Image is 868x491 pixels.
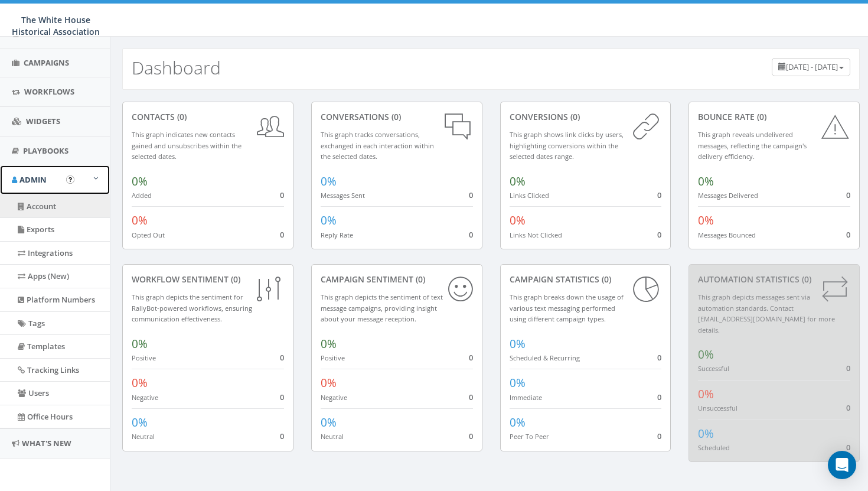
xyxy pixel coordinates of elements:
small: Links Not Clicked [510,230,562,239]
small: Negative [321,393,347,402]
span: 0 [846,229,850,240]
span: 0 [846,363,850,373]
span: 0% [321,415,337,430]
span: 0% [132,213,148,228]
div: contacts [132,111,284,123]
span: 0% [510,174,526,189]
small: Reply Rate [321,230,353,239]
span: 0% [321,174,337,189]
span: 0% [698,426,714,441]
span: 0 [657,229,661,240]
div: Campaign Sentiment [321,274,473,285]
div: conversions [510,111,662,123]
span: 0 [657,352,661,363]
span: (0) [568,111,580,122]
span: Widgets [26,116,60,126]
span: 0 [846,442,850,453]
span: (0) [175,111,187,122]
span: 0 [280,431,284,441]
small: Scheduled [698,443,730,452]
small: Messages Sent [321,191,365,200]
small: This graph depicts the sentiment of text message campaigns, providing insight about your message ... [321,292,443,323]
div: Open Intercom Messenger [828,451,856,479]
span: (0) [413,274,425,285]
span: 0 [280,229,284,240]
button: Open In-App Guide [66,175,74,184]
span: 0 [657,392,661,402]
span: 0% [698,174,714,189]
span: 0% [698,386,714,402]
span: 0% [132,415,148,430]
span: 0% [510,415,526,430]
span: 0% [321,375,337,391]
span: 0 [657,431,661,441]
div: Workflow Sentiment [132,274,284,285]
span: (0) [755,111,766,122]
span: 0 [469,431,473,441]
span: 0 [469,352,473,363]
span: 0 [280,352,284,363]
span: 0% [510,213,526,228]
span: Campaigns [24,57,69,68]
span: 0 [280,392,284,402]
small: Positive [132,353,156,362]
small: Messages Bounced [698,230,756,239]
span: Playbooks [23,145,68,156]
span: What's New [22,438,71,448]
div: conversations [321,111,473,123]
span: 0 [657,190,661,200]
span: (0) [800,274,811,285]
span: 0 [846,190,850,200]
span: 0 [280,190,284,200]
small: Neutral [132,432,155,441]
small: Negative [132,393,158,402]
span: (0) [229,274,240,285]
span: Admin [19,174,47,185]
span: (0) [389,111,401,122]
span: Workflows [24,86,74,97]
small: This graph depicts the sentiment for RallyBot-powered workflows, ensuring communication effective... [132,292,252,323]
div: Bounce Rate [698,111,850,123]
small: Scheduled & Recurring [510,353,580,362]
small: Peer To Peer [510,432,549,441]
div: Automation Statistics [698,274,850,285]
span: 0 [846,402,850,413]
small: Opted Out [132,230,165,239]
small: Unsuccessful [698,404,738,412]
small: Added [132,191,152,200]
span: 0% [132,336,148,352]
small: This graph indicates new contacts gained and unsubscribes within the selected dates. [132,130,242,161]
span: 0 [469,190,473,200]
h2: Dashboard [132,58,221,77]
small: This graph shows link clicks by users, highlighting conversions within the selected dates range. [510,130,624,161]
span: 0% [132,375,148,391]
small: Immediate [510,393,542,402]
small: This graph breaks down the usage of various text messaging performed using different campaign types. [510,292,624,323]
small: This graph tracks conversations, exchanged in each interaction within the selected dates. [321,130,434,161]
small: This graph depicts messages sent via automation standards. Contact [EMAIL_ADDRESS][DOMAIN_NAME] f... [698,292,835,334]
span: 0 [469,229,473,240]
span: 0% [132,174,148,189]
small: Links Clicked [510,191,549,200]
span: 0% [510,336,526,352]
span: 0% [321,213,337,228]
span: 0% [698,213,714,228]
span: [DATE] - [DATE] [786,61,838,72]
span: 0% [321,336,337,352]
small: This graph reveals undelivered messages, reflecting the campaign's delivery efficiency. [698,130,807,161]
small: Neutral [321,432,344,441]
small: Positive [321,353,345,362]
span: 0 [469,392,473,402]
small: Successful [698,364,729,373]
div: Campaign Statistics [510,274,662,285]
span: 0% [510,375,526,391]
span: The White House Historical Association [12,14,100,37]
span: 0% [698,347,714,362]
span: (0) [599,274,611,285]
small: Messages Delivered [698,191,758,200]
